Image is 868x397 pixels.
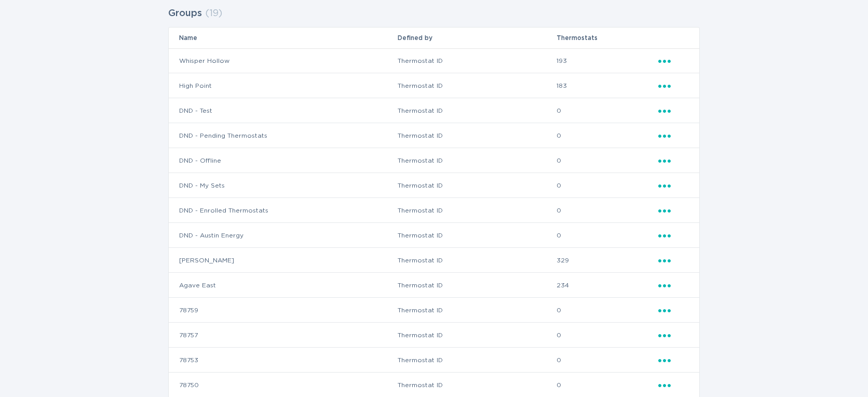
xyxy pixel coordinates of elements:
[169,198,699,223] tr: 654edd05f3ec40edf52bc9e046615707da5e941d
[658,255,689,266] div: Popover menu
[169,28,397,48] th: Name
[169,248,397,273] td: [PERSON_NAME]
[556,273,658,298] td: 234
[556,73,658,98] td: 183
[169,223,699,248] tr: fcb232379e0beb5609ca3ebf4a432c09188cb681
[397,223,557,248] td: Thermostat ID
[169,48,699,73] tr: 275fe029f442435fa047d9d4e3c7b5b6
[397,298,557,323] td: Thermostat ID
[397,273,557,298] td: Thermostat ID
[169,198,397,223] td: DND - Enrolled Thermostats
[397,48,557,73] td: Thermostat ID
[169,273,397,298] td: Agave East
[397,73,557,98] td: Thermostat ID
[658,180,689,191] div: Popover menu
[169,123,397,148] td: DND - Pending Thermostats
[556,173,658,198] td: 0
[556,98,658,123] td: 0
[169,48,397,73] td: Whisper Hollow
[556,28,658,48] th: Thermostats
[397,173,557,198] td: Thermostat ID
[658,55,689,67] div: Popover menu
[658,230,689,241] div: Popover menu
[169,173,699,198] tr: 274b88dc753a02d18ae93be4962f2448805cfa36
[169,98,397,123] td: DND - Test
[169,28,699,48] tr: Table Headers
[169,348,699,373] tr: ed7a9cd9b2e73feaff09871abae1d7e5b673d5b0
[658,354,689,366] div: Popover menu
[397,123,557,148] td: Thermostat ID
[169,148,699,173] tr: 9be81fdf13b199ac06cde2f8043a754f6569e408
[556,248,658,273] td: 329
[658,155,689,166] div: Popover menu
[658,280,689,291] div: Popover menu
[556,298,658,323] td: 0
[658,205,689,216] div: Popover menu
[205,9,222,18] span: ( 19 )
[556,223,658,248] td: 0
[169,273,699,298] tr: d4e68daaa0f24a49beb9002b841a67a6
[556,123,658,148] td: 0
[169,323,699,348] tr: 75010b4a8afef8476c88be71f881fd85719f3a73
[556,48,658,73] td: 193
[169,123,699,148] tr: 875b5b04df190954f478b077fce870cf1c2768f7
[169,73,397,98] td: High Point
[658,80,689,91] div: Popover menu
[658,329,689,341] div: Popover menu
[169,323,397,348] td: 78757
[169,348,397,373] td: 78753
[397,348,557,373] td: Thermostat ID
[658,130,689,141] div: Popover menu
[556,323,658,348] td: 0
[658,305,689,316] div: Popover menu
[169,248,699,273] tr: 4c7b4abfe2b34ebaa82c5e767258e6bb
[658,105,689,116] div: Popover menu
[397,248,557,273] td: Thermostat ID
[658,379,689,391] div: Popover menu
[556,148,658,173] td: 0
[169,223,397,248] td: DND - Austin Energy
[169,73,699,98] tr: 3124351f5c3d4c9295d2153e43e32fc4
[397,148,557,173] td: Thermostat ID
[397,98,557,123] td: Thermostat ID
[556,348,658,373] td: 0
[556,198,658,223] td: 0
[168,4,202,23] h2: Groups
[169,148,397,173] td: DND - Offline
[397,323,557,348] td: Thermostat ID
[169,98,699,123] tr: ddff006348d9f6985cde266114d976495c840879
[169,173,397,198] td: DND - My Sets
[169,298,699,323] tr: 862d7e61bf7e59affd8f8f0a251e89895d027e44
[169,298,397,323] td: 78759
[397,28,557,48] th: Defined by
[397,198,557,223] td: Thermostat ID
